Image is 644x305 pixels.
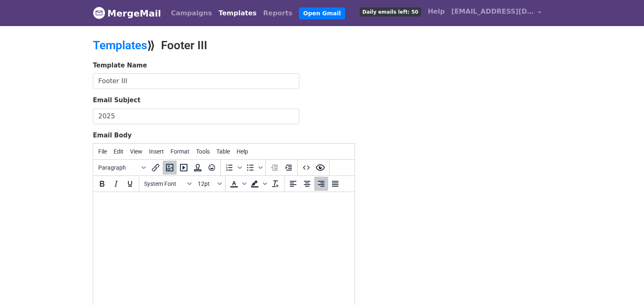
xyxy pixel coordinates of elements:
iframe: Chat Widget [603,265,644,305]
button: Preview [313,161,327,175]
a: Open Gmail [299,7,345,19]
button: Underline [123,177,137,191]
h2: ⟫ Footer III [93,38,394,53]
a: Templates [215,5,260,22]
span: 12pt [198,180,216,187]
a: Campaigns [168,5,215,22]
div: Background color [248,177,268,191]
span: Table [216,148,230,155]
label: Template Name [93,61,147,70]
button: Insert/edit media [177,161,191,175]
button: Align left [286,177,300,191]
button: Fonts [141,177,194,191]
button: Source code [299,161,313,175]
button: Clear formatting [268,177,282,191]
button: Font sizes [194,177,223,191]
span: Help [237,148,248,155]
button: Insert/edit link [149,161,163,175]
button: Align center [300,177,314,191]
button: Increase indent [282,161,296,175]
button: Blocks [95,161,149,175]
a: Help [424,3,448,20]
a: MergeMail [93,5,161,22]
span: System Font [144,180,185,187]
img: MergeMail logo [93,7,105,19]
span: Tools [196,148,210,155]
label: Email Body [93,131,132,140]
button: Insert/edit image [163,161,177,175]
button: Decrease indent [268,161,282,175]
a: Reports [260,5,296,22]
div: Bullet list [243,161,264,175]
span: Edit [114,148,123,155]
button: Align right [314,177,328,191]
button: Justify [328,177,342,191]
span: Paragraph [98,164,139,171]
label: Email Subject [93,96,140,105]
button: Insert template [191,161,205,175]
span: Insert [149,148,164,155]
div: Numbered list [223,161,243,175]
button: Italic [109,177,123,191]
a: [EMAIL_ADDRESS][DOMAIN_NAME] [448,3,545,23]
a: Daily emails left: 50 [356,3,424,20]
span: Format [170,148,189,155]
button: Emoticons [205,161,219,175]
span: File [98,148,107,155]
a: Templates [93,38,147,52]
span: Daily emails left: 50 [360,7,421,17]
span: [EMAIL_ADDRESS][DOMAIN_NAME] [451,7,534,17]
button: Bold [95,177,109,191]
div: Text color [227,177,248,191]
span: View [130,148,142,155]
